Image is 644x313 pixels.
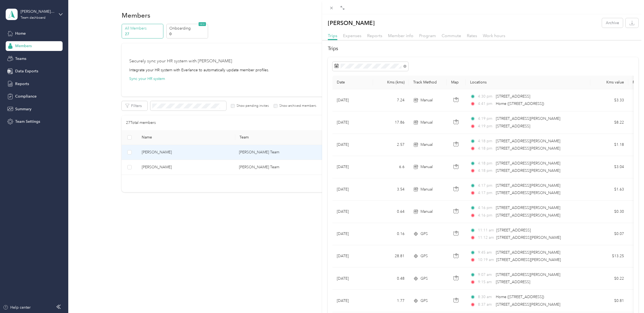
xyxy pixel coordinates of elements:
td: 2.57 [373,134,409,156]
span: [STREET_ADDRESS][PERSON_NAME] [496,183,560,188]
span: [STREET_ADDRESS][PERSON_NAME] [496,213,560,218]
span: 8:30 am [478,294,493,300]
td: 1.77 [373,290,409,312]
span: 9:45 am [478,250,493,256]
span: 4:18 pm [478,138,493,144]
td: [DATE] [332,134,373,156]
span: 4:19 pm [478,116,493,122]
td: 3.54 [373,178,409,201]
td: [DATE] [332,178,373,201]
td: 0.64 [373,201,409,223]
span: 9:15 am [478,279,493,285]
span: 4:16 pm [478,205,493,211]
th: Kms (kms) [373,76,409,89]
span: [STREET_ADDRESS][PERSON_NAME] [496,116,560,121]
span: [STREET_ADDRESS][PERSON_NAME] [496,235,561,240]
td: [DATE] [332,223,373,245]
span: Manual [420,142,433,148]
span: GPS [420,276,428,282]
span: Home ([STREET_ADDRESS]) [496,295,544,299]
span: Manual [420,186,433,192]
span: Rates [467,33,477,38]
span: [STREET_ADDRESS][PERSON_NAME] [496,161,560,166]
td: $3.04 [590,156,628,178]
span: 4:17 pm [478,190,493,196]
th: Track Method [409,76,447,89]
td: $0.07 [590,223,628,245]
span: Reports [367,33,382,38]
span: Expenses [343,33,361,38]
span: Work hours [483,33,505,38]
td: [DATE] [332,201,373,223]
span: Program [419,33,436,38]
td: $1.18 [590,134,628,156]
td: $13.25 [590,245,628,267]
td: 0.16 [373,223,409,245]
td: $1.63 [590,178,628,201]
span: [STREET_ADDRESS][PERSON_NAME] [496,139,560,143]
span: [STREET_ADDRESS][PERSON_NAME] [496,168,560,173]
td: [DATE] [332,245,373,267]
span: 4:16 pm [478,212,493,218]
span: 4:19 pm [478,123,493,129]
td: [DATE] [332,156,373,178]
th: Kms value [590,76,628,89]
span: [STREET_ADDRESS][PERSON_NAME] [496,191,560,195]
h2: Trips [328,45,639,52]
td: $8.22 [590,111,628,134]
span: 4:18 pm [478,160,493,166]
td: 6.6 [373,156,409,178]
span: 9:07 am [478,272,493,278]
span: GPS [420,253,428,259]
span: 4:18 pm [478,146,493,151]
span: GPS [420,231,428,237]
span: [STREET_ADDRESS] [496,280,530,284]
span: Manual [420,209,433,215]
td: $0.30 [590,201,628,223]
span: [STREET_ADDRESS][PERSON_NAME] [496,250,560,255]
span: 8:37 am [478,302,493,308]
td: [DATE] [332,111,373,134]
p: [PERSON_NAME] [328,18,375,28]
span: Commute [442,33,461,38]
span: 10:19 am [478,257,494,263]
th: Locations [466,76,590,89]
iframe: Everlance-gr Chat Button Frame [614,283,644,313]
td: $3.33 [590,89,628,111]
span: 11:12 am [478,235,494,241]
span: Trips [328,33,337,38]
td: [DATE] [332,267,373,290]
td: 17.86 [373,111,409,134]
span: 4:41 pm [478,101,493,107]
td: $0.22 [590,267,628,290]
span: 4:18 pm [478,168,493,174]
td: 7.24 [373,89,409,111]
span: 11:11 am [478,227,494,233]
span: [STREET_ADDRESS][PERSON_NAME] [496,272,560,277]
span: Manual [420,97,433,103]
span: [STREET_ADDRESS][PERSON_NAME] [496,205,560,210]
span: [STREET_ADDRESS][PERSON_NAME] [496,257,561,262]
span: [STREET_ADDRESS] [496,94,530,99]
td: [DATE] [332,89,373,111]
span: 4:17 pm [478,183,493,189]
span: Home ([STREET_ADDRESS]) [496,101,544,106]
span: Manual [420,120,433,125]
td: 28.81 [373,245,409,267]
td: 0.48 [373,267,409,290]
span: 4:30 pm [478,93,493,99]
span: [STREET_ADDRESS][PERSON_NAME] [496,302,560,307]
td: [DATE] [332,290,373,312]
th: Map [447,76,466,89]
span: Member info [388,33,413,38]
span: GPS [420,298,428,304]
span: [STREET_ADDRESS][PERSON_NAME] [496,146,560,151]
button: Archive [602,18,623,28]
th: Date [332,76,373,89]
td: $0.81 [590,290,628,312]
span: Manual [420,164,433,170]
span: [STREET_ADDRESS] [496,124,530,128]
span: [STREET_ADDRESS] [496,228,531,233]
